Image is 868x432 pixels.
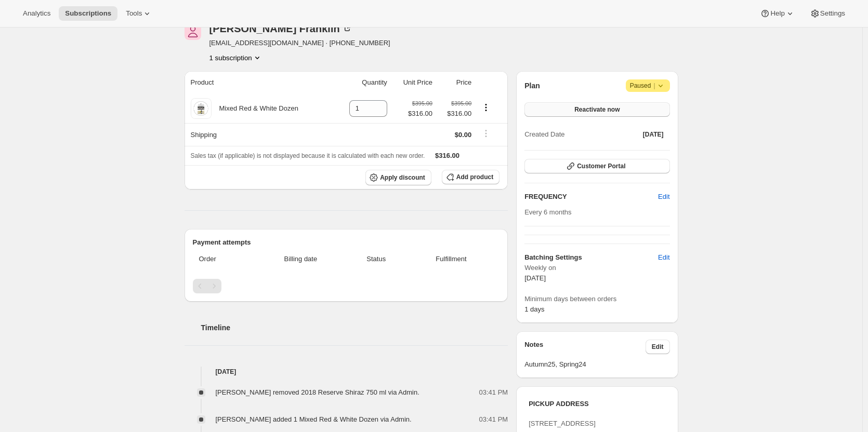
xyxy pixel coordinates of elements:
[439,109,471,119] span: $316.00
[185,123,334,146] th: Shipping
[334,71,390,94] th: Quantity
[574,105,620,114] span: Reactivate now
[435,152,459,159] span: $316.00
[524,159,669,173] button: Customer Portal
[193,248,255,271] th: Order
[216,388,419,396] span: [PERSON_NAME] removed 2018 Reserve Shiraz 750 ml via Admin.
[524,129,564,140] span: Created Date
[212,103,298,114] div: Mixed Red & White Dozen
[412,100,432,106] small: $395.00
[653,82,655,90] span: |
[380,173,425,182] span: Apply discount
[524,274,546,282] span: [DATE]
[658,252,669,263] span: Edit
[258,254,344,264] span: Billing date
[193,279,500,293] nav: Pagination
[754,6,801,21] button: Help
[524,305,544,313] span: 1 days
[120,6,159,21] button: Tools
[365,170,431,185] button: Apply discount
[529,420,596,427] span: [STREET_ADDRESS]
[193,237,500,248] h2: Payment attempts
[350,254,403,264] span: Status
[524,294,669,304] span: Minimum days between orders
[637,127,670,142] button: [DATE]
[59,6,117,21] button: Subscriptions
[23,9,50,18] span: Analytics
[17,6,57,21] button: Analytics
[804,6,851,21] button: Settings
[185,71,334,94] th: Product
[455,131,472,139] span: $0.00
[185,23,201,40] span: Janene Franklin
[524,80,540,91] h2: Plan
[479,387,508,398] span: 03:41 PM
[524,208,571,216] span: Every 6 months
[524,102,669,117] button: Reactivate now
[524,359,669,370] span: Autumn25, Spring24
[191,152,425,159] span: Sales tax (if applicable) is not displayed because it is calculated with each new order.
[524,192,658,202] h2: FREQUENCY
[652,249,676,266] button: Edit
[652,188,676,205] button: Edit
[201,322,508,333] h2: Timeline
[65,9,111,18] span: Subscriptions
[408,109,432,119] span: $316.00
[643,130,664,139] span: [DATE]
[658,192,669,202] span: Edit
[209,38,390,48] span: [EMAIL_ADDRESS][DOMAIN_NAME] · [PHONE_NUMBER]
[436,71,475,94] th: Price
[442,170,499,184] button: Add product
[524,263,669,273] span: Weekly on
[209,52,262,63] button: Product actions
[820,9,845,18] span: Settings
[478,128,494,139] button: Shipping actions
[646,340,670,354] button: Edit
[479,414,508,425] span: 03:41 PM
[652,343,664,351] span: Edit
[577,162,625,170] span: Customer Portal
[524,252,658,263] h6: Batching Settings
[126,9,142,18] span: Tools
[630,80,666,91] span: Paused
[478,102,494,113] button: Product actions
[216,415,412,423] span: [PERSON_NAME] added 1 Mixed Red & White Dozen via Admin.
[390,71,436,94] th: Unit Price
[770,9,784,18] span: Help
[185,367,508,377] h4: [DATE]
[409,254,493,264] span: Fulfillment
[529,399,665,409] h3: PICKUP ADDRESS
[524,340,646,354] h3: Notes
[456,173,493,181] span: Add product
[451,100,471,106] small: $395.00
[209,23,352,34] div: [PERSON_NAME] Franklin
